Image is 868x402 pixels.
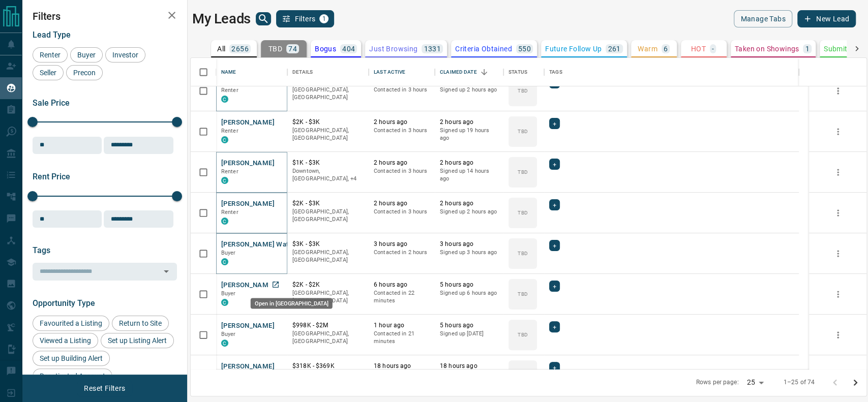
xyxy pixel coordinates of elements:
[553,200,556,210] span: +
[440,240,498,249] p: 3 hours ago
[292,167,364,183] p: North York, West End, Toronto, Vaughan
[374,281,430,289] p: 6 hours ago
[374,58,405,86] div: Last Active
[33,10,177,22] h2: Filters
[374,199,430,208] p: 2 hours ago
[845,373,865,393] button: Go to next page
[217,45,225,52] p: All
[374,86,430,94] p: Contacted in 3 hours
[784,378,815,387] p: 1–25 of 74
[440,249,498,257] p: Signed up 3 hours ago
[734,10,792,27] button: Manage Tabs
[440,58,477,86] div: Claimed Date
[221,199,275,209] button: [PERSON_NAME]
[549,281,560,292] div: +
[608,45,620,52] p: 261
[231,45,249,52] p: 2656
[36,372,109,380] span: Reactivated Account
[830,83,846,99] button: more
[292,289,364,305] p: [GEOGRAPHIC_DATA], [GEOGRAPHIC_DATA]
[830,165,846,180] button: more
[797,10,856,27] button: New Lead
[105,47,145,63] div: Investor
[440,330,498,338] p: Signed up [DATE]
[221,321,275,331] button: [PERSON_NAME]
[221,209,238,215] span: Renter
[33,30,71,40] span: Lead Type
[553,240,556,251] span: +
[221,128,238,134] span: Renter
[549,362,560,373] div: +
[638,45,657,52] p: Warm
[221,258,228,265] div: condos.ca
[221,299,228,306] div: condos.ca
[549,240,560,251] div: +
[440,362,498,370] p: 18 hours ago
[553,118,556,129] span: +
[221,168,238,175] span: Renter
[36,336,95,345] span: Viewed a Listing
[342,45,355,52] p: 404
[221,240,295,250] button: [PERSON_NAME] Water
[440,321,498,330] p: 5 hours ago
[435,58,503,86] div: Claimed Date
[830,205,846,221] button: more
[369,58,435,86] div: Last Active
[268,45,282,52] p: TBD
[374,321,430,330] p: 1 hour ago
[440,159,498,167] p: 2 hours ago
[33,316,109,331] div: Favourited a Listing
[830,368,846,383] button: more
[33,172,70,181] span: Rent Price
[292,199,364,208] p: $2K - $3K
[112,316,169,331] div: Return to Site
[549,321,560,332] div: +
[33,298,95,308] span: Opportunity Type
[440,127,498,142] p: Signed up 19 hours ago
[292,281,364,289] p: $2K - $2K
[221,159,275,168] button: [PERSON_NAME]
[553,362,556,373] span: +
[221,177,228,184] div: condos.ca
[518,87,527,95] p: TBD
[33,65,64,80] div: Seller
[101,333,174,348] div: Set up Listing Alert
[374,159,430,167] p: 2 hours ago
[440,86,498,94] p: Signed up 2 hours ago
[320,15,327,22] span: 1
[77,380,132,397] button: Reset Filters
[553,322,556,332] span: +
[503,58,544,86] div: Status
[292,58,313,86] div: Details
[104,336,170,345] span: Set up Listing Alert
[221,331,236,337] span: Buyer
[742,375,767,390] div: 25
[288,45,297,52] p: 74
[292,240,364,249] p: $3K - $3K
[440,208,498,216] p: Signed up 2 hours ago
[374,118,430,127] p: 2 hours ago
[221,362,275,372] button: [PERSON_NAME]
[292,330,364,346] p: [GEOGRAPHIC_DATA], [GEOGRAPHIC_DATA]
[276,10,335,27] button: Filters1
[374,240,430,249] p: 3 hours ago
[374,208,430,216] p: Contacted in 3 hours
[830,327,846,343] button: more
[70,69,99,77] span: Precon
[287,58,369,86] div: Details
[518,128,527,135] p: TBD
[221,250,236,256] span: Buyer
[36,69,60,77] span: Seller
[691,45,706,52] p: HOT
[292,127,364,142] p: [GEOGRAPHIC_DATA], [GEOGRAPHIC_DATA]
[33,245,50,255] span: Tags
[553,159,556,169] span: +
[221,290,236,297] span: Buyer
[518,331,527,338] p: TBD
[455,45,512,52] p: Criteria Obtained
[735,45,799,52] p: Taken on Showings
[424,45,441,52] p: 1331
[549,159,560,170] div: +
[549,118,560,129] div: +
[477,65,491,79] button: Sort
